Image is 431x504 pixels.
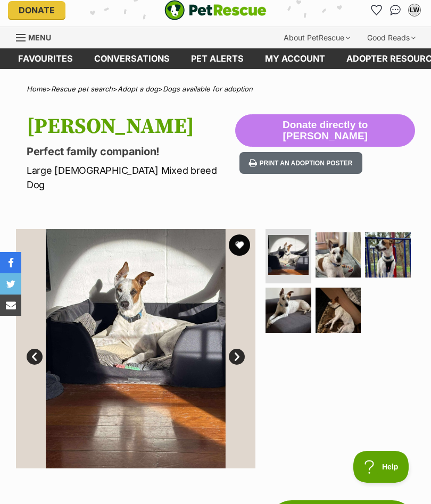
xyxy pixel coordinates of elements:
p: Perfect family companion! [27,144,235,159]
a: Conversations [387,2,404,19]
img: Photo of Frankie [365,232,411,278]
a: conversations [84,48,180,69]
img: Photo of Frankie [268,235,309,275]
a: Pet alerts [180,48,254,69]
img: Photo of Frankie [266,288,311,333]
h1: [PERSON_NAME] [27,114,235,139]
a: Rescue pet search [51,85,113,93]
div: LW [409,5,420,15]
div: About PetRescue [276,27,358,48]
a: Donate [8,1,65,19]
a: Prev [27,349,43,365]
button: Donate directly to [PERSON_NAME] [235,114,415,147]
a: Adopt a dog [118,85,158,93]
img: Photo of Frankie [16,229,255,468]
ul: Account quick links [368,2,423,19]
button: favourite [229,234,250,256]
button: My account [406,2,423,19]
a: Favourites [368,2,385,19]
div: Good Reads [360,27,423,48]
p: Large [DEMOGRAPHIC_DATA] Mixed breed Dog [27,163,235,192]
a: My account [254,48,336,69]
a: Favourites [7,48,84,69]
a: Next [229,349,245,365]
iframe: Help Scout Beacon - Open [353,451,410,483]
img: Photo of Frankie [316,232,361,278]
a: Menu [16,27,59,46]
span: Menu [28,33,51,42]
a: Home [27,85,46,93]
img: chat-41dd97257d64d25036548639549fe6c8038ab92f7586957e7f3b1b290dea8141.svg [390,5,401,15]
button: Print an adoption poster [239,152,362,174]
a: Dogs available for adoption [163,85,253,93]
img: Photo of Frankie [316,288,361,333]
